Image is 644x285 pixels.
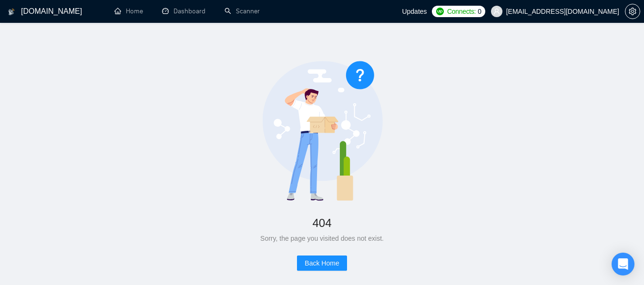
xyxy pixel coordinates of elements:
div: Open Intercom Messenger [612,253,634,275]
a: setting [625,8,640,15]
button: setting [625,4,640,19]
span: Updates [402,8,427,15]
span: Back Home [305,258,339,268]
img: upwork-logo.png [436,8,444,15]
span: setting [625,8,640,15]
span: user [493,8,500,15]
a: homeHome [114,7,143,15]
div: 404 [31,213,613,233]
div: Sorry, the page you visited does not exist. [31,233,613,244]
span: 0 [478,6,481,17]
a: dashboardDashboard [162,7,205,15]
img: logo [8,4,15,20]
button: Back Home [297,256,347,271]
a: searchScanner [225,7,260,15]
span: Connects: [447,6,476,17]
